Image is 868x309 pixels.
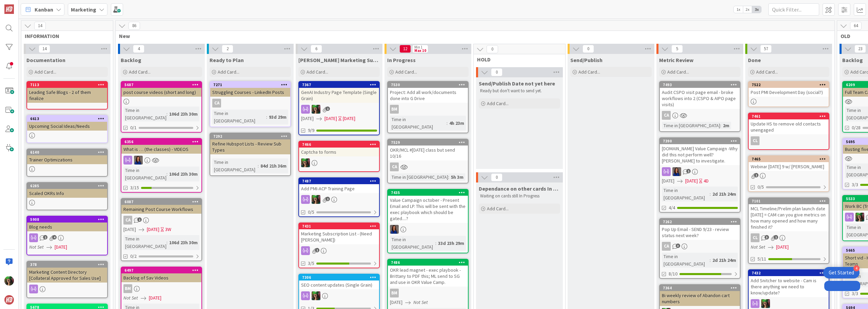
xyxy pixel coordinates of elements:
div: Add Snitcher to website - Cam is there anything we need to know/update? [749,276,829,297]
div: 106d 23h 30m [167,110,199,118]
span: 0/28 [852,124,861,131]
div: Marketing Subscription List - (Need [PERSON_NAME]) [299,229,379,244]
div: 7486 [388,259,468,266]
span: 4/4 [669,204,675,211]
span: [DATE] [123,226,136,233]
div: 7101 [752,199,829,204]
div: Audit CSPO visit page email - broke workflows into 2 (CSPO & AIPO page visits) [660,88,740,109]
span: 2 [43,235,47,239]
span: [DATE] [776,244,789,251]
span: Add Card... [578,69,600,75]
div: 6613 [27,116,107,122]
div: 6497 [121,267,201,273]
div: 7431 [302,224,379,229]
div: CA [662,242,671,251]
div: 5687 [124,82,201,87]
div: 378 [30,262,107,267]
div: Time in [GEOGRAPHIC_DATA] [212,110,266,124]
div: Struggling Courses - LinkedIn Posts [210,88,290,97]
div: 6087 [121,199,201,205]
span: Dependance on other cards In progress [479,185,560,192]
div: post course videos (short and long) [121,88,201,97]
span: 1 [774,235,778,239]
div: SL [299,105,379,114]
span: : [266,113,267,121]
div: Refine Hubspot Lists - Review Sub Types [210,139,290,154]
div: 6285Scaled OKRs Info [27,183,107,198]
div: Open Get Started checklist, remaining modules: 4 [823,267,860,278]
div: 33d 23h 29m [436,239,466,247]
input: Quick Filter... [768,3,819,16]
span: 0/5 [308,209,314,216]
div: 7390 [660,138,740,144]
img: SL [855,213,864,221]
span: 0 [487,45,498,53]
div: 7306 [302,275,379,280]
div: SL [299,195,379,204]
span: Send/Publish Date not yet here [479,80,555,87]
span: : [448,173,449,181]
div: 7432Add Snitcher to website - Cam is there anything we need to know/update? [749,270,829,297]
div: CA [121,216,201,225]
img: SL [4,276,14,286]
div: 378Marketing Content Directory [Collateral Approved for Sales Use] [27,262,107,283]
div: BM [388,105,468,114]
div: 7529 [388,139,468,146]
div: Max 10 [414,49,426,52]
span: 14 [34,22,46,30]
span: [DATE] [662,177,674,185]
div: SL [121,156,201,165]
div: Time in [GEOGRAPHIC_DATA] [662,122,720,129]
span: 3/3 [852,290,858,297]
div: SL [388,225,468,234]
span: Add Card... [218,69,239,75]
div: 5687post course videos (short and long) [121,82,201,97]
span: 12 [399,45,411,53]
div: 7113 [30,82,107,87]
div: 6356 [121,139,201,145]
div: 7465 [749,156,829,162]
div: 7435 [388,190,468,196]
div: OKR lead magnet - exec playbook - Brittany to PDF this; ML send to SG and use in OKR Value Camp. [388,266,468,287]
span: HOLD [477,56,557,63]
div: Min 1 [414,45,422,49]
div: 7487Add PMI-ACP Training Page [299,178,379,193]
div: 7390 [663,139,740,143]
span: : [258,162,259,170]
span: Done [748,57,761,63]
div: 7461 [752,114,829,119]
div: GenAI Industry Page Template (Single Grain) [299,88,379,103]
div: OKR/MCL #[DATE] class but send 10/16 [388,146,468,160]
div: CL [749,233,829,242]
span: 1 [137,217,142,222]
div: Value Campaign october - Present Email and LP. This will be sent with the exec playbook which sho... [388,196,468,223]
div: 7431 [299,223,379,229]
div: 6285 [27,183,107,189]
span: [DATE] [301,115,314,122]
div: Leading Safe Blogs - 2 of them finalize [27,88,107,103]
div: CA [212,99,221,108]
span: 1 [325,197,330,201]
img: SL [761,299,770,308]
div: Remaining Post Course Workflows [121,205,201,214]
span: 1 [754,173,758,177]
div: 7522Post PMI Development Day (social?) [749,82,829,97]
div: 7292Refine Hubspot Lists - Review Sub Types [210,133,290,154]
div: CA [662,111,671,120]
div: [DATE] [343,115,355,122]
div: 7431Marketing Subscription List - (Need [PERSON_NAME]) [299,223,379,244]
span: 9/9 [308,127,314,134]
span: 3/3 [852,181,858,188]
div: 7390[DOMAIN_NAME] Value Campaign -Why did this not perform well? [PERSON_NAME] to investigate. [660,138,740,165]
span: Documentation [26,57,65,63]
img: SL [312,291,320,300]
p: Ready but don't want to send yet. [480,88,559,94]
div: SL [299,158,379,167]
div: 7493 [663,82,740,87]
span: 0/2 [130,253,137,260]
span: 2 [222,45,233,53]
div: 7529OKR/MCL #[DATE] class but send 10/16 [388,139,468,160]
div: 7466Captcha to forms [299,141,379,156]
span: 8/10 [669,270,677,277]
span: 3/5 [308,260,314,267]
